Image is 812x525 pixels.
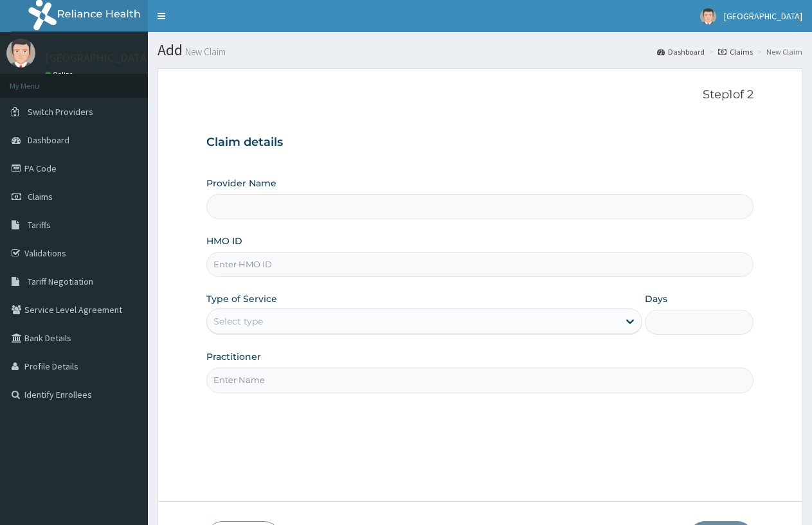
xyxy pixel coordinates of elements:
label: Practitioner [206,350,261,363]
h1: Add [158,42,802,58]
input: Enter Name [206,368,753,393]
label: Type of Service [206,292,277,305]
a: Claims [718,46,753,57]
p: [GEOGRAPHIC_DATA] [45,52,151,64]
div: Select type [213,315,263,328]
span: Switch Providers [28,106,93,118]
small: New Claim [183,47,226,57]
label: Days [645,292,667,305]
h3: Claim details [206,136,753,150]
p: Step 1 of 2 [206,88,753,102]
input: Enter HMO ID [206,252,753,277]
a: Dashboard [657,46,705,57]
img: User Image [700,8,716,24]
span: Tariffs [28,219,51,231]
li: New Claim [754,46,802,57]
span: Tariff Negotiation [28,276,93,287]
img: User Image [6,39,35,67]
label: HMO ID [206,235,242,247]
a: Online [45,70,76,79]
span: Dashboard [28,134,69,146]
label: Provider Name [206,177,276,190]
span: [GEOGRAPHIC_DATA] [724,10,802,22]
span: Claims [28,191,53,202]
